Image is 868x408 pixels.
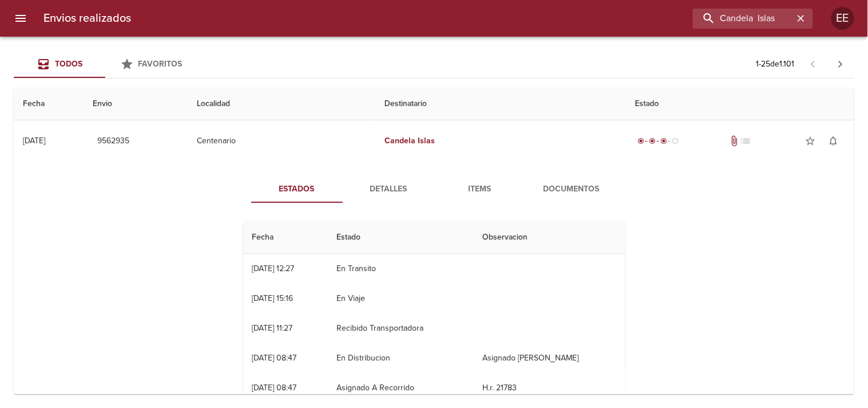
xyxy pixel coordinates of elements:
span: No tiene pedido asociado [740,135,752,147]
td: En Viaje [327,284,473,313]
span: Favoritos [138,59,183,69]
em: Islas [418,136,435,146]
h6: Envios realizados [43,9,131,28]
th: Observacion [473,221,625,254]
td: Asignado [PERSON_NAME] [473,343,625,373]
td: En Transito [327,254,473,284]
span: radio_button_unchecked [672,138,679,144]
th: Localidad [188,88,375,120]
div: [DATE] 08:47 [252,353,297,363]
button: Agregar a favoritos [799,130,822,152]
button: Activar notificaciones [822,130,845,152]
span: Items [441,182,519,197]
th: Estado [626,88,854,120]
div: EE [831,7,854,30]
span: radio_button_checked [649,138,656,144]
span: star_border [805,135,817,147]
th: Envio [84,88,188,120]
span: notifications_none [828,135,839,147]
span: Pagina anterior [799,58,827,69]
span: radio_button_checked [660,138,667,144]
p: 1 - 25 de 1.101 [756,58,795,70]
td: Centenario [188,120,375,162]
button: menu [7,5,34,32]
div: [DATE] 11:27 [252,323,293,333]
th: Fecha [243,221,327,254]
th: Fecha [14,88,84,120]
div: [DATE] 15:16 [252,293,294,303]
span: Todos [55,59,82,69]
div: [DATE] [23,136,45,146]
span: Detalles [350,182,427,197]
button: 9562935 [93,131,134,152]
span: Tiene documentos adjuntos [729,135,740,147]
input: buscar [693,9,794,29]
td: En Distribucion [327,343,473,373]
div: En viaje [635,135,681,147]
th: Destinatario [375,88,626,120]
td: Asignado A Recorrido [327,373,473,403]
div: Abrir información de usuario [831,7,854,30]
span: Pagina siguiente [827,50,854,78]
div: Tabs detalle de guia [251,175,617,203]
span: Estados [258,182,336,197]
div: Tabs Envios [14,50,197,78]
div: [DATE] 12:27 [252,264,295,273]
em: Candela [385,136,415,146]
span: 9562935 [97,134,129,148]
span: radio_button_checked [637,138,644,144]
td: H.r. 21783 [473,373,625,403]
span: Documentos [533,182,611,197]
td: Recibido Transportadora [327,313,473,343]
div: [DATE] 08:47 [252,383,297,393]
th: Estado [327,221,473,254]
